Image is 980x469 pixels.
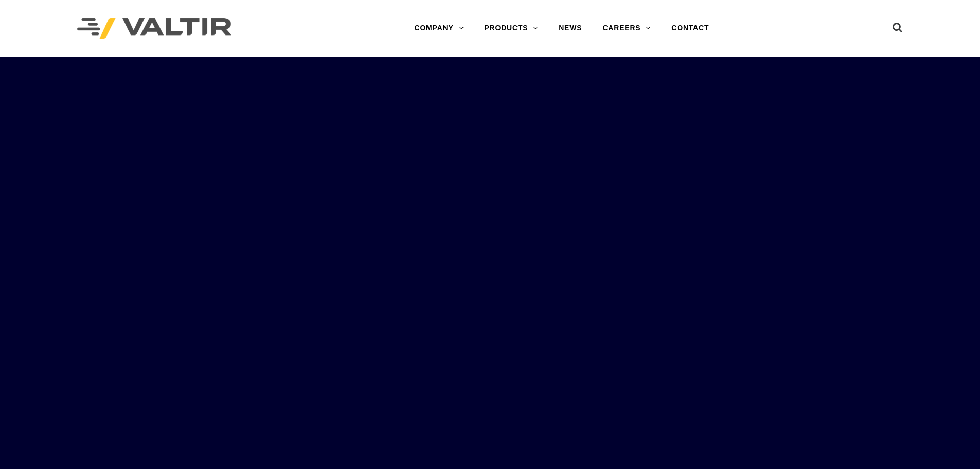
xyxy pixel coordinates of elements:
a: COMPANY [404,18,474,39]
a: CONTACT [661,18,719,39]
a: NEWS [548,18,592,39]
a: CAREERS [592,18,661,39]
a: PRODUCTS [474,18,548,39]
img: Valtir [77,18,231,39]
